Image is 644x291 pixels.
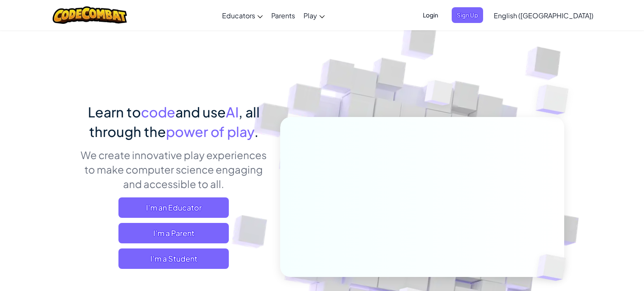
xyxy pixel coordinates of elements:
a: English ([GEOGRAPHIC_DATA]) [489,4,598,27]
img: Overlap cubes [408,63,470,127]
a: Parents [267,4,299,27]
span: power of play [166,123,254,140]
span: code [141,103,175,120]
a: I'm a Parent [118,223,229,243]
span: Educators [222,11,255,20]
a: Educators [218,4,267,27]
span: Play [304,11,317,20]
span: Learn to [88,103,141,120]
span: AI [226,103,239,120]
span: English ([GEOGRAPHIC_DATA]) [494,11,593,20]
a: I'm an Educator [118,197,229,218]
button: Login [418,7,443,23]
img: CodeCombat logo [53,6,127,24]
p: We create innovative play experiences to make computer science engaging and accessible to all. [80,148,267,191]
img: Overlap cubes [519,64,592,136]
span: and use [175,103,226,120]
button: I'm a Student [118,248,229,269]
button: Sign Up [452,7,483,23]
a: Play [299,4,329,27]
span: . [254,123,259,140]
